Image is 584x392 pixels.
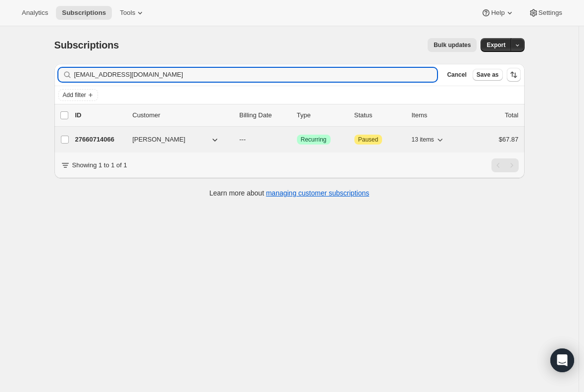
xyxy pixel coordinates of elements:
span: Bulk updates [434,41,471,49]
button: Help [475,6,520,20]
span: Analytics [22,9,48,17]
span: $67.87 [499,136,519,143]
div: IDCustomerBilling DateTypeStatusItemsTotal [75,110,519,120]
span: 13 items [412,136,434,144]
button: [PERSON_NAME] [127,132,226,147]
button: Subscriptions [56,6,112,20]
span: Add filter [63,91,86,99]
span: Tools [120,9,135,17]
button: Sort the results [507,68,521,82]
button: Cancel [443,69,470,81]
div: Open Intercom Messenger [550,348,574,372]
p: Billing Date [240,110,289,120]
div: Items [412,110,461,120]
span: Save as [477,71,499,79]
button: Settings [523,6,568,20]
p: 27660714066 [75,135,125,145]
span: Paused [358,136,379,144]
button: Add filter [58,89,98,101]
span: Help [491,9,504,17]
p: Total [505,110,518,120]
p: Showing 1 to 1 of 1 [72,160,127,170]
span: Subscriptions [62,9,106,17]
div: Type [297,110,346,120]
span: Cancel [447,71,466,79]
span: Subscriptions [54,40,119,50]
div: 27660714066[PERSON_NAME]---SuccessRecurringAttentionPaused13 items$67.87 [75,133,519,147]
p: ID [75,110,125,120]
p: Learn more about [209,188,369,198]
nav: Pagination [491,158,519,172]
button: 13 items [412,133,445,147]
span: Recurring [301,136,327,144]
button: Save as [473,69,503,81]
input: Filter subscribers [74,68,438,82]
p: Status [354,110,404,120]
span: [PERSON_NAME] [133,135,186,145]
a: managing customer subscriptions [266,189,369,197]
p: Customer [133,110,232,120]
button: Tools [114,6,151,20]
span: --- [240,136,246,143]
span: Settings [538,9,562,17]
button: Export [481,38,511,52]
span: Export [487,41,505,49]
button: Bulk updates [428,38,477,52]
button: Analytics [16,6,54,20]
